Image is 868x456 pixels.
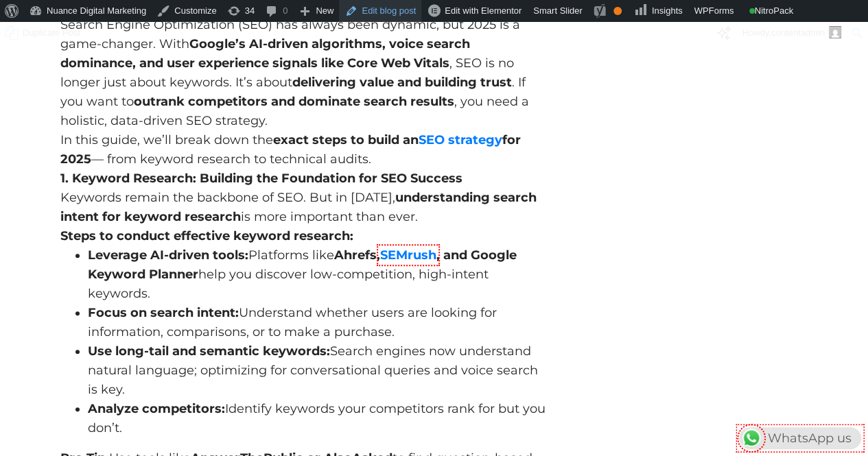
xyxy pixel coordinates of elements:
strong: Analyze competitors: [88,401,225,416]
span: Edit with Elementor [445,5,521,16]
span: contentadmin [771,27,825,38]
strong: Leverage AI-driven tools: [88,248,248,263]
p: Search engines now understand natural language; optimizing for conversational queries and voice s... [88,341,548,399]
span: Insights [652,5,683,16]
p: Identify keywords your competitors rank for but you don’t. [88,399,548,437]
span: Duplicate Post [23,22,80,44]
img: WhatsApp [740,427,762,449]
strong: 1. Keyword Research: Building the Foundation for SEO Success [60,171,462,186]
p: Search Engine Optimization (SEO) has always been dynamic, but 2025 is a game-changer. With , SEO ... [60,15,548,130]
div: OK [613,7,622,15]
a: SEMrush [380,248,436,263]
strong: Focus on search intent: [88,305,239,320]
p: In this guide, we’ll break down the — from keyword research to technical audits. [60,130,548,169]
a: WhatsAppWhatsApp us [739,431,861,446]
strong: delivering value and building trust [292,75,512,90]
a: Howdy, [738,22,847,44]
p: Keywords remain the backbone of SEO. But in [DATE], is more important than ever. [60,188,548,226]
strong: exact steps to build an for 2025 [60,132,521,167]
strong: outrank competitors and dominate search results [134,94,454,109]
p: Platforms like help you discover low-competition, high-intent keywords. [88,245,548,303]
p: Understand whether users are looking for information, comparisons, or to make a purchase. [88,303,548,341]
a: SEO strategy [419,132,502,147]
strong: Steps to conduct effective keyword research: [60,228,353,243]
div: WhatsApp us [739,427,861,449]
strong: Use long-tail and semantic keywords: [88,344,330,359]
strong: Google’s AI-driven algorithms, voice search dominance, and user experience signals like Core Web ... [60,36,470,71]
